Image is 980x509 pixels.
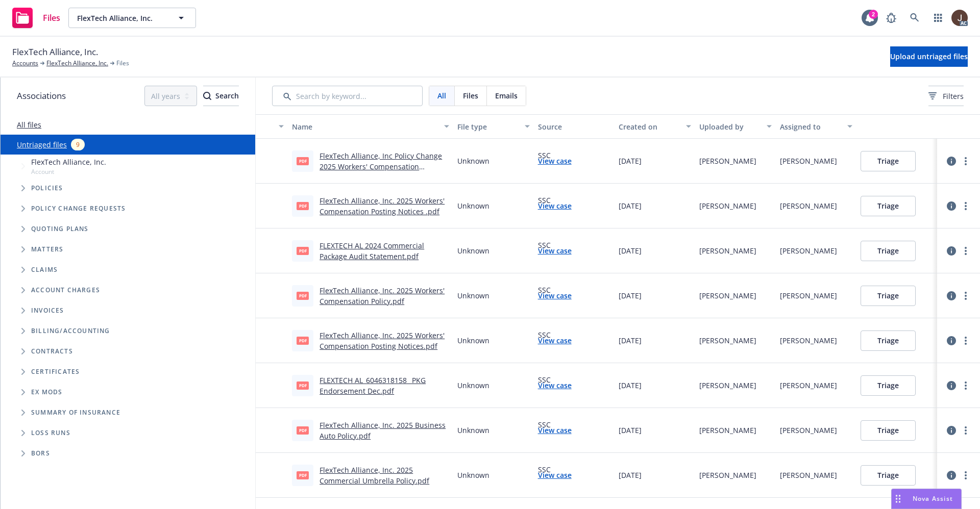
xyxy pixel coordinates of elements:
span: Quoting plans [31,226,89,232]
span: pdf [297,292,309,299]
div: Drag to move [892,489,904,508]
span: [DATE] [619,335,642,346]
button: Nova Assist [891,489,962,509]
a: FLEXTECH AL_6046318158_ PKG Endorsement Dec.pdf [320,375,426,396]
div: [PERSON_NAME] [780,380,837,391]
span: Policies [31,185,63,191]
a: FLEXTECH AL 2024 Commercial Package Audit Statement.pdf [320,241,424,261]
span: Filters [928,91,964,101]
button: Triage [861,151,916,171]
div: Tree Example [1,155,255,321]
a: View case [538,470,572,480]
span: FlexTech Alliance, Inc. [77,13,165,23]
a: more [960,245,972,257]
div: [PERSON_NAME] [699,335,756,346]
a: FlexTech Alliance, Inc. 2025 Workers' Compensation Posting Notices.pdf [320,330,445,351]
span: [DATE] [619,290,642,301]
button: FlexTech Alliance, Inc. [68,8,196,28]
a: View case [538,245,572,256]
button: Triage [861,286,916,306]
div: [PERSON_NAME] [780,290,837,301]
span: Files [43,14,60,22]
button: Upload untriaged files [890,46,968,67]
a: View case [538,156,572,166]
span: pdf [297,381,309,389]
a: more [960,155,972,167]
a: more [960,290,972,302]
span: pdf [297,202,309,210]
svg: Search [203,92,211,100]
a: FlexTech Alliance, Inc. 2025 Business Auto Policy.pdf [320,420,446,441]
div: [PERSON_NAME] [780,156,837,166]
span: Nova Assist [913,494,953,503]
a: View case [538,425,572,436]
button: Source [534,114,615,139]
div: 9 [71,139,85,150]
div: Source [538,121,610,132]
a: more [960,335,972,347]
span: Policy change requests [31,206,126,212]
button: Triage [861,465,916,486]
a: View case [538,380,572,391]
div: Name [292,121,437,132]
span: Ex Mods [31,389,62,395]
div: 2 [869,10,878,19]
a: All files [17,120,41,130]
button: Triage [861,241,916,261]
span: [DATE] [619,380,642,391]
span: pdf [297,471,309,479]
a: FlexTech Alliance, Inc. [46,59,108,68]
div: Created on [619,121,680,132]
button: Filters [928,86,964,106]
span: Account charges [31,287,100,293]
a: more [960,200,972,212]
span: pdf [297,247,309,254]
button: Name [288,114,453,139]
span: FlexTech Alliance, Inc. [31,157,106,167]
div: Assigned to [780,121,841,132]
button: SearchSearch [203,86,239,106]
a: View case [538,200,572,211]
button: File type [453,114,534,139]
span: Emails [495,90,518,101]
a: View case [538,335,572,346]
a: FlexTech Alliance, Inc Policy Change 2025 Workers' Compensation #001.pdf [320,151,442,182]
div: [PERSON_NAME] [699,380,756,391]
div: Folder Tree Example [1,321,255,464]
button: Triage [861,196,916,216]
button: Created on [615,114,695,139]
span: Billing/Accounting [31,328,110,334]
button: Triage [861,375,916,396]
div: [PERSON_NAME] [780,425,837,436]
button: Triage [861,330,916,351]
div: [PERSON_NAME] [699,470,756,480]
a: Report a Bug [881,8,901,28]
span: pdf [297,426,309,434]
a: View case [538,290,572,301]
div: File type [457,121,519,132]
span: FlexTech Alliance, Inc. [12,45,98,59]
a: Switch app [928,8,948,28]
a: FlexTech Alliance, Inc. 2025 Workers' Compensation Policy.pdf [320,286,445,306]
span: pdf [297,157,309,165]
span: [DATE] [619,425,642,436]
span: Filters [943,91,964,101]
span: Account [31,167,106,176]
span: Files [463,90,478,101]
img: photo [951,10,968,26]
div: [PERSON_NAME] [780,470,837,480]
span: BORs [31,450,50,456]
span: Summary of insurance [31,410,120,416]
span: Matters [31,246,63,252]
span: [DATE] [619,156,642,166]
a: Accounts [12,59,38,68]
button: Uploaded by [695,114,776,139]
div: [PERSON_NAME] [699,156,756,166]
a: more [960,469,972,481]
a: Search [904,8,925,28]
span: [DATE] [619,470,642,480]
a: Files [8,4,64,32]
div: [PERSON_NAME] [780,200,837,211]
span: Loss Runs [31,430,70,436]
span: Files [116,59,129,68]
